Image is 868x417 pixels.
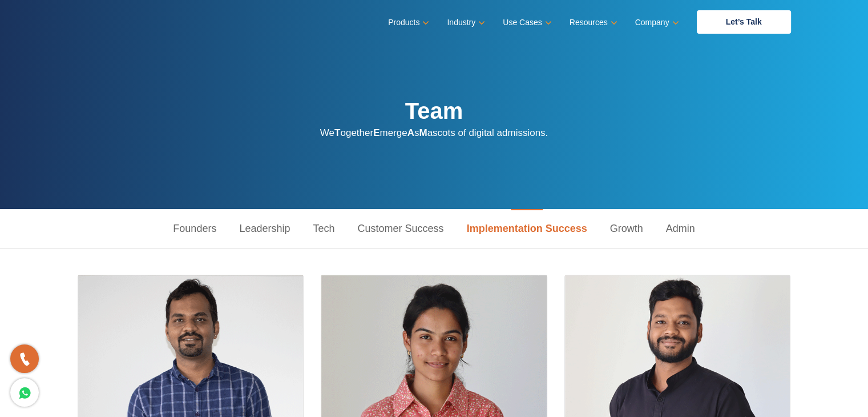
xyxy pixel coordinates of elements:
[320,125,548,141] p: We ogether merge s ascots of digital admissions.
[419,127,427,138] strong: M
[447,14,483,31] a: Industry
[407,127,414,138] strong: A
[334,127,340,138] strong: T
[503,14,549,31] a: Use Cases
[301,209,346,248] a: Tech
[405,98,463,123] strong: Team
[599,209,655,248] a: Growth
[455,209,599,248] a: Implementation Success
[162,209,228,248] a: Founders
[373,127,380,138] strong: E
[346,209,455,248] a: Customer Success
[697,10,791,34] a: Let’s Talk
[635,14,677,31] a: Company
[228,209,301,248] a: Leadership
[570,14,615,31] a: Resources
[655,209,706,248] a: Admin
[388,14,427,31] a: Products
